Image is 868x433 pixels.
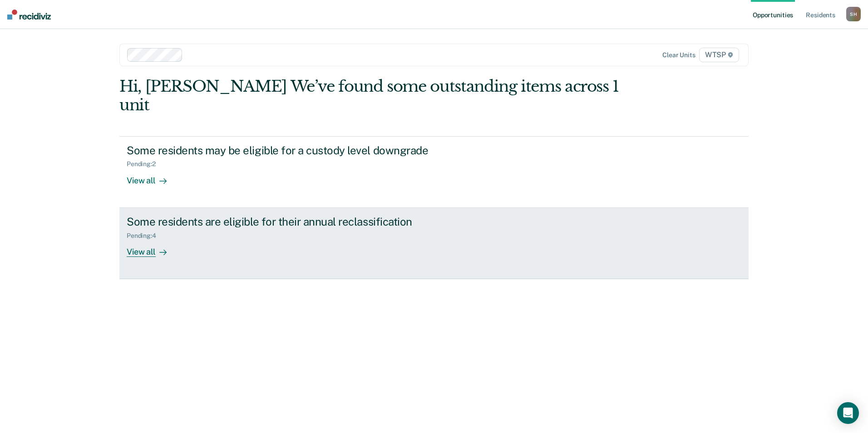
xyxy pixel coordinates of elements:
[662,51,695,59] div: Clear units
[127,239,178,257] div: View all
[127,215,445,228] div: Some residents are eligible for their annual reclassification
[127,160,163,168] div: Pending : 2
[119,208,749,279] a: Some residents are eligible for their annual reclassificationPending:4View all
[119,77,623,114] div: Hi, [PERSON_NAME] We’ve found some outstanding items across 1 unit
[127,144,445,157] div: Some residents may be eligible for a custody level downgrade
[7,10,51,20] img: Recidiviz
[837,402,859,424] div: Open Intercom Messenger
[127,232,163,240] div: Pending : 4
[846,7,861,21] button: SH
[846,7,861,21] div: S H
[699,48,739,62] span: WTSP
[127,168,178,186] div: View all
[119,136,749,208] a: Some residents may be eligible for a custody level downgradePending:2View all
